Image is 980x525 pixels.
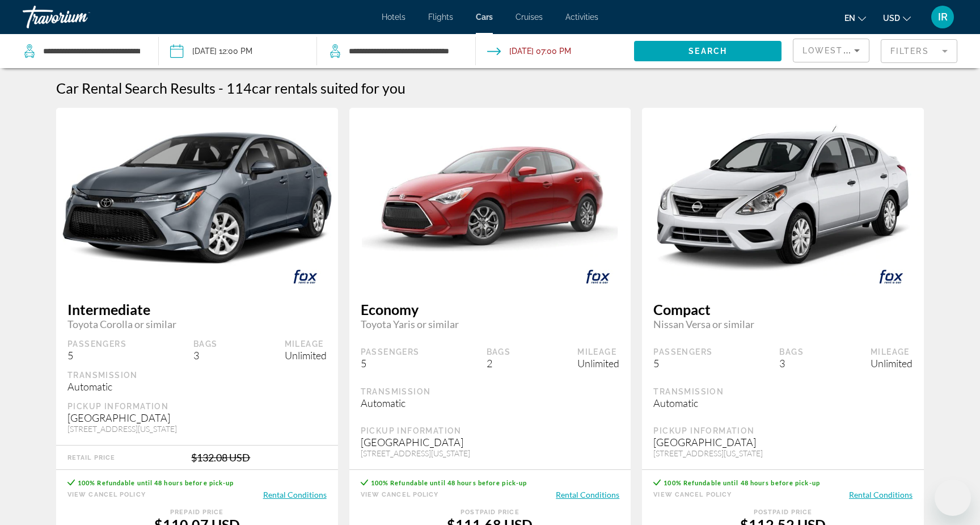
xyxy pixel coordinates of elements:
[779,347,804,357] div: Bags
[285,339,327,349] div: Mileage
[653,448,913,458] div: [STREET_ADDRESS][US_STATE]
[252,79,405,96] span: car rentals suited for you
[688,47,727,56] span: Search
[653,397,913,409] div: Automatic
[859,264,924,289] img: FOX
[67,509,327,516] div: Prepaid Price
[67,411,327,424] div: [GEOGRAPHIC_DATA]
[349,141,631,257] img: primary.png
[218,79,223,96] span: -
[285,349,327,362] div: Unlimited
[67,380,327,393] div: Automatic
[487,34,571,68] button: Drop-off date: Oct 04, 2025 07:00 PM
[935,480,971,516] iframe: Button to launch messaging window
[67,370,327,380] div: Transmission
[361,448,620,458] div: [STREET_ADDRESS][US_STATE]
[67,318,327,330] span: Toyota Corolla or similar
[849,489,913,500] button: Rental Conditions
[428,12,453,22] a: Flights
[361,426,620,436] div: Pickup Information
[664,479,820,486] span: 100% Refundable until 48 hours before pick-up
[565,12,598,22] a: Activities
[653,387,913,397] div: Transmission
[653,301,913,318] span: Compact
[871,357,913,369] div: Unlimited
[67,339,126,349] div: Passengers
[361,357,420,369] div: 5
[193,349,218,362] div: 3
[67,349,126,362] div: 5
[67,401,327,411] div: Pickup Information
[653,357,712,369] div: 5
[67,454,115,461] div: Retail Price
[67,301,327,318] span: Intermediate
[361,301,620,318] span: Economy
[193,339,218,349] div: Bags
[844,10,866,26] button: Change language
[361,489,439,500] button: View Cancel Policy
[226,79,405,96] h2: 114
[653,489,732,500] button: View Cancel Policy
[653,509,913,516] div: Postpaid Price
[938,11,948,23] span: IR
[476,12,493,22] a: Cars
[56,79,216,96] h1: Car Rental Search Results
[928,5,957,29] button: User Menu
[653,436,913,448] div: [GEOGRAPHIC_DATA]
[23,2,136,32] a: Travorium
[634,41,782,61] button: Search
[881,39,957,64] button: Filter
[273,264,338,289] img: FOX
[382,12,405,22] a: Hotels
[361,509,620,516] div: Postpaid Price
[78,479,234,486] span: 100% Refundable until 48 hours before pick-up
[263,489,327,500] button: Rental Conditions
[361,318,620,330] span: Toyota Yaris or similar
[487,357,511,369] div: 2
[191,451,250,464] div: $132.08 USD
[883,10,911,26] button: Change currency
[844,14,855,23] span: en
[577,357,619,369] div: Unlimited
[642,118,924,279] img: primary.png
[487,347,511,357] div: Bags
[565,264,631,289] img: FOX
[653,426,913,436] div: Pickup Information
[361,436,620,448] div: [GEOGRAPHIC_DATA]
[577,347,619,357] div: Mileage
[653,347,712,357] div: Passengers
[516,12,543,22] a: Cruises
[371,479,527,486] span: 100% Refundable until 48 hours before pick-up
[779,357,804,369] div: 3
[556,489,619,500] button: Rental Conditions
[802,44,860,57] mat-select: Sort by
[361,347,420,357] div: Passengers
[653,318,913,330] span: Nissan Versa or similar
[67,489,146,500] button: View Cancel Policy
[883,14,900,23] span: USD
[871,347,913,357] div: Mileage
[67,424,327,434] div: [STREET_ADDRESS][US_STATE]
[170,34,252,68] button: Pickup date: Oct 02, 2025 12:00 PM
[361,387,620,397] div: Transmission
[56,111,338,287] img: primary.png
[802,46,875,55] span: Lowest Price
[361,397,620,409] div: Automatic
